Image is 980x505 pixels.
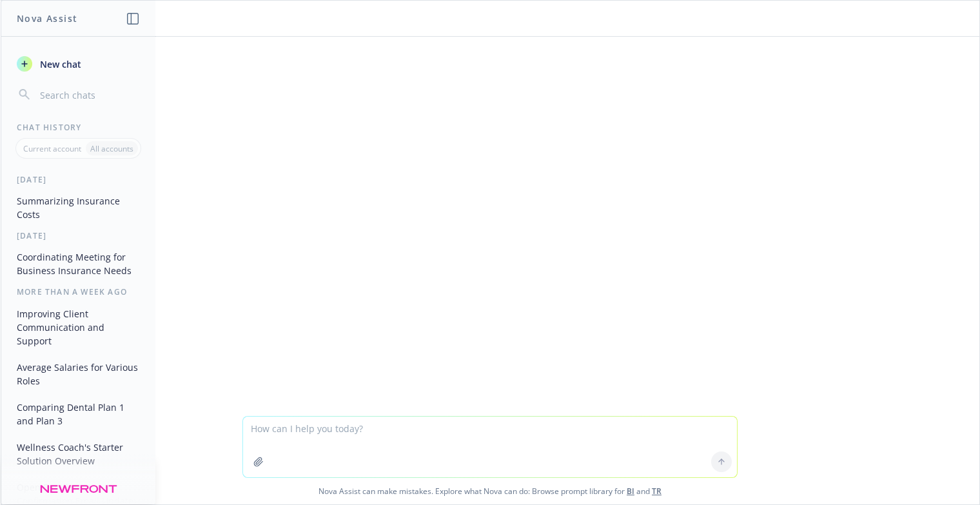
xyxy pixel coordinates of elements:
input: Search chats [37,86,140,104]
button: Coordinating Meeting for Business Insurance Needs [12,246,145,281]
div: More than a week ago [1,286,155,297]
button: Comparing Dental Plan 1 and Plan 3 [12,397,145,431]
a: TR [652,486,661,497]
button: New chat [12,52,145,75]
button: Wellness Coach's Starter Solution Overview [12,437,145,471]
button: Improving Client Communication and Support [12,303,145,352]
button: Summarizing Insurance Costs [12,190,145,225]
p: Current account [23,143,81,154]
button: Average Salaries for Various Roles [12,357,145,391]
div: Chat History [1,122,155,133]
p: All accounts [90,143,133,154]
span: New chat [37,57,81,71]
div: [DATE] [1,230,155,241]
span: Nova Assist can make mistakes. Explore what Nova can do: Browse prompt library for and [6,478,974,504]
h1: Nova Assist [17,12,77,25]
a: BI [627,486,634,497]
div: [DATE] [1,174,155,185]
